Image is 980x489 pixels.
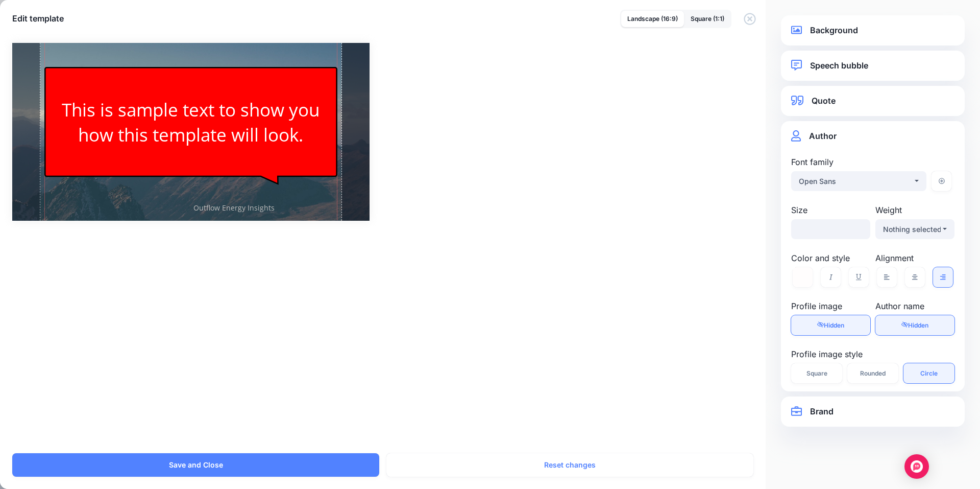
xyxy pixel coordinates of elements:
a: Visibility [791,315,870,335]
span: Hidden [824,321,844,329]
a: Landscape (16:9) [621,11,684,27]
a: Quote [791,94,954,108]
span: Hidden [908,321,928,329]
div: Open Intercom Messenger [904,454,929,479]
a: Author [791,129,954,143]
label: Author name [875,300,954,312]
button: Nothing selected [875,219,954,239]
label: Profile image style [791,348,954,360]
a: Square (1:1) [684,11,730,27]
span: Rounded [860,370,886,377]
button: Reset changes [386,453,753,477]
div: Nothing selected [883,223,941,236]
span: Outflow Energy Insights [193,201,275,215]
button: Save and Close [12,453,379,477]
label: Font family [791,156,926,168]
span: Circle [920,370,938,377]
a: Background [791,24,954,37]
h5: Edit template [12,12,64,25]
label: Size [791,204,870,216]
label: Profile image [791,300,870,312]
label: Weight [875,204,954,216]
a: Visibility [875,315,954,335]
a: Brand [791,405,954,418]
button: Open Sans [791,171,926,191]
label: Color and style [791,252,870,264]
div: Open Sans [799,175,913,188]
div: This is sample text to show you how this template will look. [58,97,323,147]
span: Square [806,370,827,377]
label: Alignment [875,252,954,264]
a: Speech bubble [791,59,954,73]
